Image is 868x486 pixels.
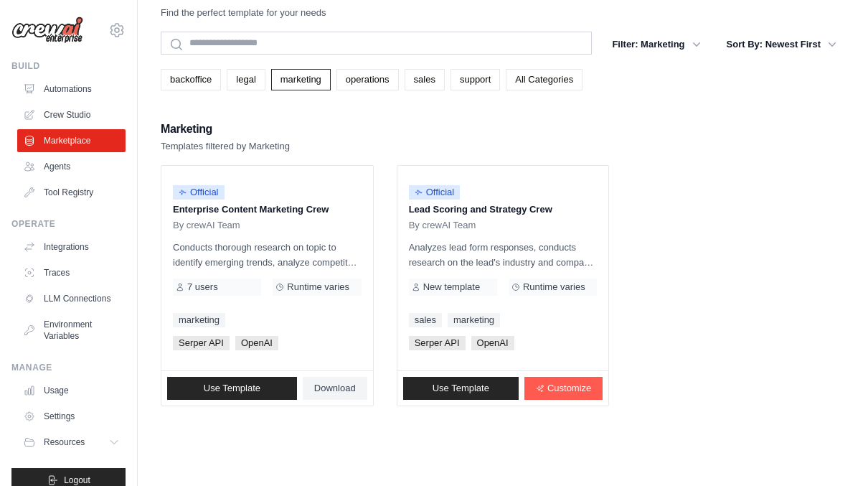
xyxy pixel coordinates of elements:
[450,69,500,90] a: support
[44,436,85,448] span: Resources
[506,69,582,90] a: All Categories
[471,336,514,350] span: OpenAI
[423,281,480,293] span: New template
[17,431,126,454] button: Resources
[718,32,845,57] button: Sort By: Newest First
[17,181,126,204] a: Tool Registry
[17,287,126,310] a: LLM Connections
[409,313,442,327] a: sales
[336,69,399,90] a: operations
[173,202,362,217] p: Enterprise Content Marketing Crew
[17,235,126,258] a: Integrations
[204,383,260,394] span: Use Template
[17,313,126,347] a: Environment Variables
[524,377,603,400] a: Customize
[409,185,461,200] span: Official
[287,281,349,293] span: Runtime varies
[227,69,265,90] a: legal
[523,281,585,293] span: Runtime varies
[17,379,126,402] a: Usage
[64,475,90,486] span: Logout
[409,202,598,217] p: Lead Scoring and Strategy Crew
[17,129,126,152] a: Marketplace
[17,405,126,428] a: Settings
[173,185,225,200] span: Official
[11,17,83,44] img: Logo
[303,377,367,400] a: Download
[405,69,445,90] a: sales
[17,261,126,284] a: Traces
[547,383,591,394] span: Customize
[167,377,297,400] a: Use Template
[187,281,218,293] span: 7 users
[17,103,126,126] a: Crew Studio
[161,6,326,20] p: Find the perfect template for your needs
[11,362,126,373] div: Manage
[11,218,126,230] div: Operate
[409,336,466,350] span: Serper API
[314,383,356,394] span: Download
[409,220,476,231] span: By crewAI Team
[173,313,225,327] a: marketing
[11,60,126,72] div: Build
[17,78,126,101] a: Automations
[173,220,240,231] span: By crewAI Team
[173,336,230,350] span: Serper API
[173,240,362,270] p: Conducts thorough research on topic to identify emerging trends, analyze competitor strategies, a...
[433,383,489,394] span: Use Template
[161,139,290,154] p: Templates filtered by Marketing
[17,155,126,178] a: Agents
[235,336,278,350] span: OpenAI
[161,119,290,139] h2: Marketing
[448,313,500,327] a: marketing
[603,32,709,57] button: Filter: Marketing
[161,69,221,90] a: backoffice
[271,69,331,90] a: marketing
[403,377,519,400] a: Use Template
[409,240,598,270] p: Analyzes lead form responses, conducts research on the lead's industry and company, and scores th...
